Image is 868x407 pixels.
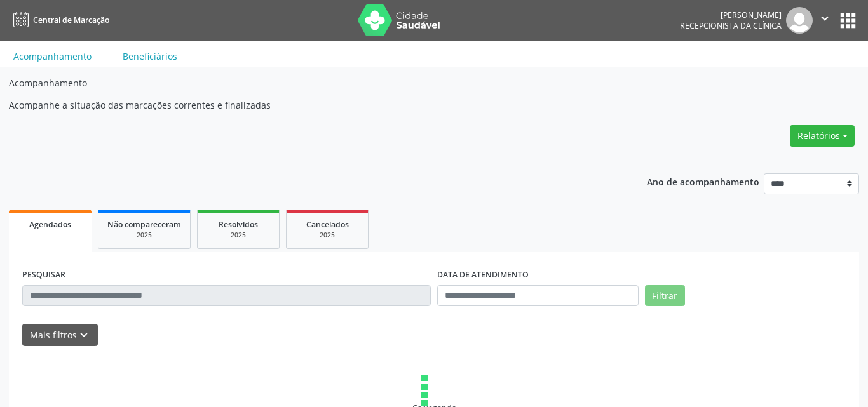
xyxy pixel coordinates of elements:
span: Não compareceram [107,219,181,230]
div: 2025 [207,230,270,240]
div: 2025 [107,230,181,240]
i: keyboard_arrow_down [77,328,91,342]
div: [PERSON_NAME] [680,10,782,20]
a: Beneficiários [114,45,186,67]
span: Cancelados [306,219,349,230]
span: Resolvidos [219,219,258,230]
i:  [818,11,832,25]
div: 2025 [295,230,359,240]
a: Central de Marcação [9,10,109,30]
button: apps [837,10,859,32]
label: DATA DE ATENDIMENTO [437,265,529,285]
span: Central de Marcação [33,15,109,25]
span: Recepcionista da clínica [680,20,782,31]
a: Acompanhamento [4,45,100,67]
img: img [786,7,813,34]
p: Ano de acompanhamento [647,173,759,189]
p: Acompanhe a situação das marcações correntes e finalizadas [9,98,859,112]
button: Relatórios [790,125,855,147]
span: Agendados [29,219,71,230]
button: Mais filtroskeyboard_arrow_down [22,324,98,346]
p: Acompanhamento [9,76,859,90]
label: PESQUISAR [22,265,65,285]
button:  [813,7,837,34]
button: Filtrar [645,285,685,307]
